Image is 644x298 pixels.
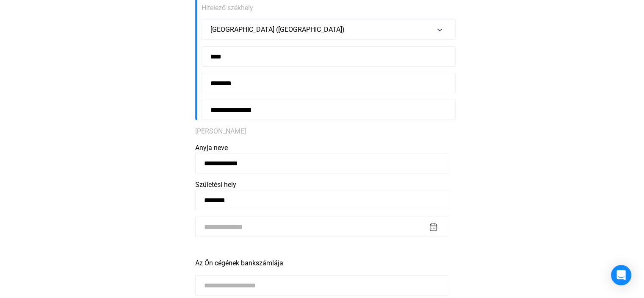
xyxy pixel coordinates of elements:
[611,265,631,285] div: Intercom Messenger megnyitása
[210,25,345,33] font: [GEOGRAPHIC_DATA] ([GEOGRAPHIC_DATA])
[429,223,438,231] img: naptár
[195,127,246,135] font: [PERSON_NAME]
[195,144,228,152] font: Anyja neve
[195,181,236,189] font: Születési hely
[202,19,456,40] button: [GEOGRAPHIC_DATA] ([GEOGRAPHIC_DATA])
[428,222,439,232] button: naptár
[195,259,283,267] font: Az Ön cégének bankszámlája
[202,4,253,12] font: Hitelező székhely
